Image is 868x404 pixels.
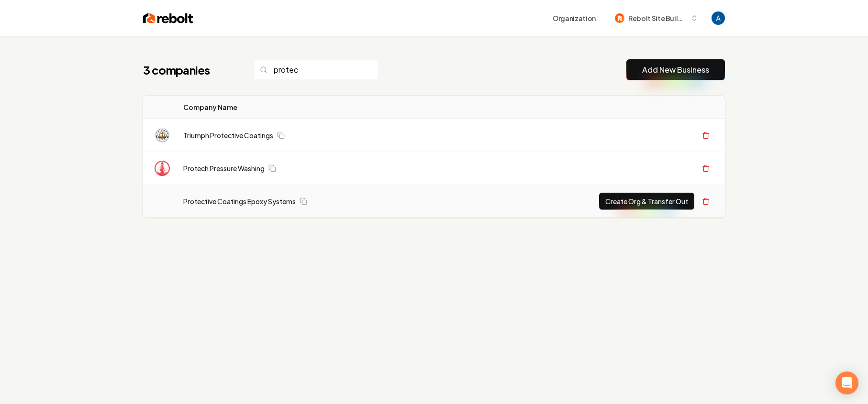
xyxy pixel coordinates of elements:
[712,11,725,25] button: Open user button
[835,371,858,394] div: Open Intercom Messenger
[642,64,709,76] a: Add New Business
[143,62,235,77] h1: 3 companies
[712,11,725,25] img: Andrew Magana
[155,161,170,176] img: Protech Pressure Washing logo
[615,13,624,23] img: Rebolt Site Builder
[155,128,170,143] img: Triumph Protective Coatings logo
[176,96,456,119] th: Company Name
[254,60,378,80] input: Search...
[547,10,601,27] button: Organization
[143,11,193,25] img: Rebolt Logo
[628,13,687,23] span: Rebolt Site Builder
[183,164,265,173] a: Protech Pressure Washing
[626,59,725,80] button: Add New Business
[183,197,296,206] a: Protective Coatings Epoxy Systems
[599,193,694,210] button: Create Org & Transfer Out
[183,131,273,140] a: Triumph Protective Coatings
